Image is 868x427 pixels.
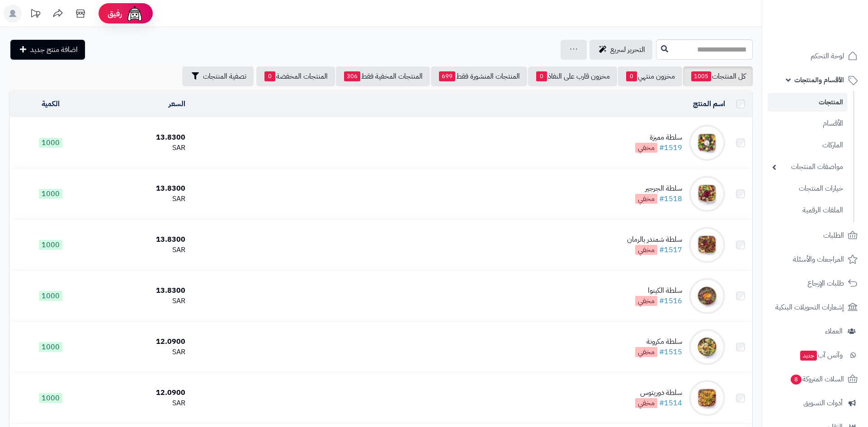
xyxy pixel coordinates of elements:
[95,183,185,194] div: 13.8300
[825,325,843,338] span: العملاء
[203,71,246,82] span: تصفية المنتجات
[635,286,682,296] div: سلطة الكينوا
[95,286,185,296] div: 13.8300
[768,225,863,246] a: الطلبات
[626,71,637,81] span: 0
[807,24,859,43] img: logo-2.png
[95,347,185,357] div: SAR
[590,40,652,60] a: التحرير لسريع
[689,278,725,314] img: سلطة الكينوا
[30,44,78,55] span: اضافة منتج جديد
[126,5,144,23] img: ai-face.png
[528,66,617,86] a: مخزون قارب على النفاذ0
[635,143,657,153] span: مخفي
[24,5,47,25] a: تحديثات المنصة
[800,351,817,361] span: جديد
[799,349,843,361] span: وآتس آب
[823,229,844,242] span: الطلبات
[95,337,185,347] div: 12.0900
[691,71,711,81] span: 1005
[635,337,682,347] div: سلطة مكرونة
[768,272,863,294] a: طلبات الإرجاع
[618,66,682,86] a: مخزون منتهي0
[264,71,275,81] span: 0
[39,393,62,403] span: 1000
[635,347,657,357] span: مخفي
[39,240,62,250] span: 1000
[689,329,725,365] img: سلطة مكرونة
[431,66,527,86] a: المنتجات المنشورة فقط699
[256,66,335,86] a: المنتجات المخفضة0
[95,143,185,153] div: SAR
[768,368,863,390] a: السلات المتروكة8
[775,301,844,314] span: إشعارات التحويلات البنكية
[659,142,682,153] a: #1519
[768,136,848,155] a: الماركات
[39,138,62,148] span: 1000
[807,277,844,290] span: طلبات الإرجاع
[39,291,62,301] span: 1000
[39,342,62,352] span: 1000
[689,125,725,161] img: سلطة مميزة
[768,296,863,318] a: إشعارات التحويلات البنكية
[768,201,848,220] a: الملفات الرقمية
[635,296,657,306] span: مخفي
[693,99,725,109] a: اسم المنتج
[336,66,430,86] a: المنتجات المخفية فقط306
[768,249,863,270] a: المراجعات والأسئلة
[95,388,185,398] div: 12.0900
[791,375,802,385] span: 8
[95,245,185,255] div: SAR
[439,71,455,81] span: 699
[344,71,360,81] span: 306
[635,132,682,143] div: سلطة مميزة
[689,227,725,263] img: سلطة شمندر بالرمان
[768,157,848,177] a: مواصفات المنتجات
[95,194,185,204] div: SAR
[768,179,848,198] a: خيارات المنتجات
[42,99,60,109] a: الكمية
[659,347,682,357] a: #1515
[635,398,657,408] span: مخفي
[95,398,185,408] div: SAR
[659,296,682,306] a: #1516
[635,388,682,398] div: سلطة دوريتوس
[627,235,682,245] div: سلطة شمندر بالرمان
[635,245,657,255] span: مخفي
[659,193,682,204] a: #1518
[790,373,844,385] span: السلات المتروكة
[768,114,848,133] a: الأقسام
[811,50,844,62] span: لوحة التحكم
[689,176,725,212] img: سلطة الجرجير
[108,8,122,19] span: رفيق
[794,74,844,86] span: الأقسام والمنتجات
[689,380,725,416] img: سلطة دوريتوس
[768,392,863,414] a: أدوات التسويق
[768,45,863,67] a: لوحة التحكم
[95,132,185,143] div: 13.8300
[536,71,547,81] span: 0
[635,183,682,194] div: سلطة الجرجير
[610,44,645,55] span: التحرير لسريع
[659,244,682,255] a: #1517
[95,296,185,306] div: SAR
[793,253,844,266] span: المراجعات والأسئلة
[169,99,185,109] a: السعر
[39,189,62,199] span: 1000
[659,398,682,408] a: #1514
[635,194,657,204] span: مخفي
[683,66,753,86] a: كل المنتجات1005
[768,344,863,366] a: وآتس آبجديد
[95,235,185,245] div: 13.8300
[768,320,863,342] a: العملاء
[803,397,843,409] span: أدوات التسويق
[10,40,85,60] a: اضافة منتج جديد
[182,66,254,86] button: تصفية المنتجات
[768,93,848,112] a: المنتجات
